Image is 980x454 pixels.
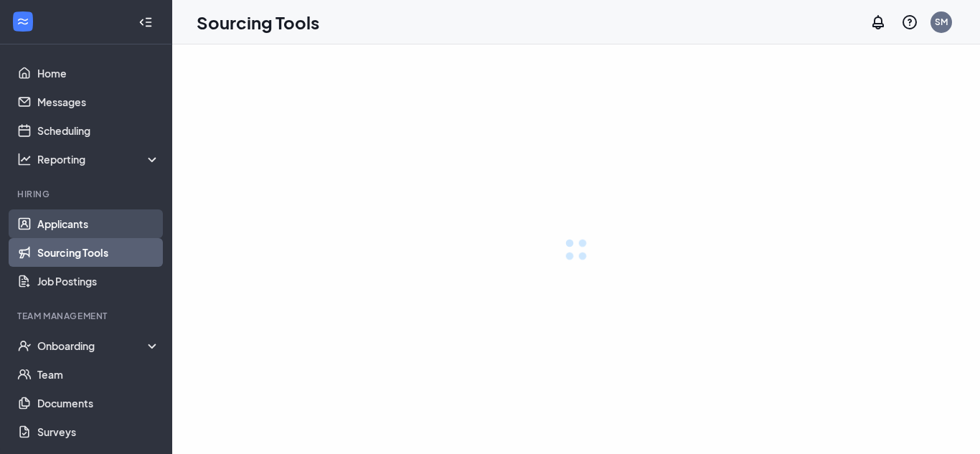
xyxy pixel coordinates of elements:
svg: QuestionInfo [901,14,918,31]
a: Team [37,360,160,389]
svg: UserCheck [17,339,32,353]
h1: Sourcing Tools [197,10,319,34]
div: Hiring [17,188,157,200]
svg: Collapse [138,15,153,29]
div: Onboarding [37,339,161,353]
div: SM [935,16,948,28]
a: Applicants [37,209,160,238]
a: Scheduling [37,116,160,145]
svg: WorkstreamLogo [16,14,30,29]
div: Team Management [17,310,157,322]
a: Messages [37,88,160,116]
a: Job Postings [37,267,160,295]
a: Home [37,59,160,88]
a: Documents [37,389,160,417]
div: Reporting [37,152,161,166]
svg: Notifications [870,14,887,31]
a: Sourcing Tools [37,238,160,267]
a: Surveys [37,417,160,446]
svg: Analysis [17,152,32,166]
